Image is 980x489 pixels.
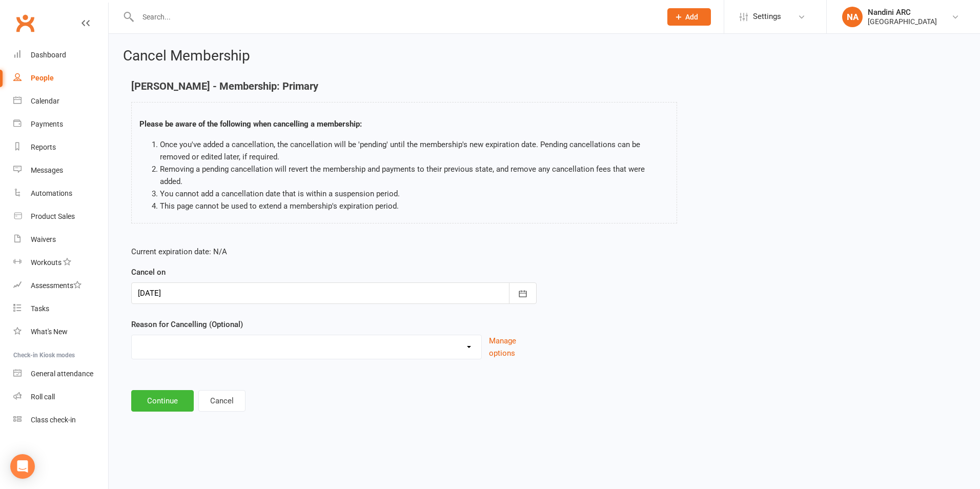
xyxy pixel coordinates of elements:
[31,120,63,128] div: Payments
[31,166,63,174] div: Messages
[131,246,537,258] p: Current expiration date: N/A
[31,143,56,151] div: Reports
[31,281,81,290] div: Assessments
[13,228,108,251] a: Waivers
[13,44,108,67] a: Dashboard
[131,266,166,278] label: Cancel on
[13,205,108,228] a: Product Sales
[31,304,49,313] div: Tasks
[31,393,55,401] div: Roll call
[489,335,537,359] button: Manage options
[667,8,711,26] button: Add
[12,10,38,36] a: Clubworx
[13,274,108,297] a: Assessments
[139,119,362,129] strong: Please be aware of the following when cancelling a membership:
[31,235,56,243] div: Waivers
[13,320,108,343] a: What's New
[13,159,108,182] a: Messages
[13,251,108,274] a: Workouts
[868,8,937,17] div: Nandini ARC
[13,182,108,205] a: Automations
[160,163,669,188] li: Removing a pending cancellation will revert the membership and payments to their previous state, ...
[31,328,68,336] div: What's New
[753,5,781,28] span: Settings
[160,188,669,200] li: You cannot add a cancellation date that is within a suspension period.
[10,454,35,479] div: Open Intercom Messenger
[131,318,243,331] label: Reason for Cancelling (Optional)
[868,17,937,26] div: [GEOGRAPHIC_DATA]
[31,74,54,82] div: People
[842,7,863,27] div: NA
[13,362,108,385] a: General attendance kiosk mode
[160,138,669,163] li: Once you've added a cancellation, the cancellation will be 'pending' until the membership's new e...
[131,80,677,92] h4: [PERSON_NAME] - Membership: Primary
[160,200,669,212] li: This page cannot be used to extend a membership's expiration period.
[31,416,76,424] div: Class check-in
[31,189,72,197] div: Automations
[131,390,194,412] button: Continue
[31,51,66,59] div: Dashboard
[13,297,108,320] a: Tasks
[13,90,108,113] a: Calendar
[135,10,654,24] input: Search...
[13,409,108,432] a: Class kiosk mode
[31,212,75,220] div: Product Sales
[31,97,59,105] div: Calendar
[123,48,966,64] h2: Cancel Membership
[13,113,108,136] a: Payments
[685,13,698,21] span: Add
[13,136,108,159] a: Reports
[31,370,93,378] div: General attendance
[31,258,62,267] div: Workouts
[13,67,108,90] a: People
[198,390,246,412] button: Cancel
[13,385,108,409] a: Roll call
